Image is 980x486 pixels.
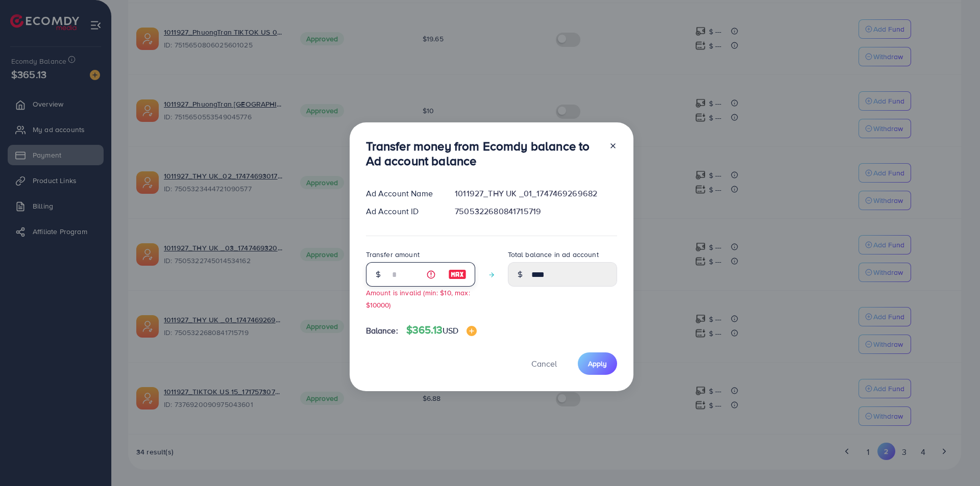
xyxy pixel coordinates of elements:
[447,206,625,217] div: 7505322680841715719
[447,188,625,199] div: 1011927_THY UK _01_1747469269682
[508,249,599,260] label: Total balance in ad account
[366,325,398,337] span: Balance:
[366,249,420,260] label: Transfer amount
[358,206,447,217] div: Ad Account ID
[519,352,570,374] button: Cancel
[406,324,477,337] h4: $365.13
[578,352,617,374] button: Apply
[937,440,972,478] iframe: Chat
[358,188,447,199] div: Ad Account Name
[467,326,477,336] img: image
[531,358,557,369] span: Cancel
[448,268,467,280] img: image
[443,325,458,336] span: USD
[366,288,470,309] small: Amount is invalid (min: $10, max: $10000)
[366,139,601,168] h3: Transfer money from Ecomdy balance to Ad account balance
[588,359,607,369] span: Apply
